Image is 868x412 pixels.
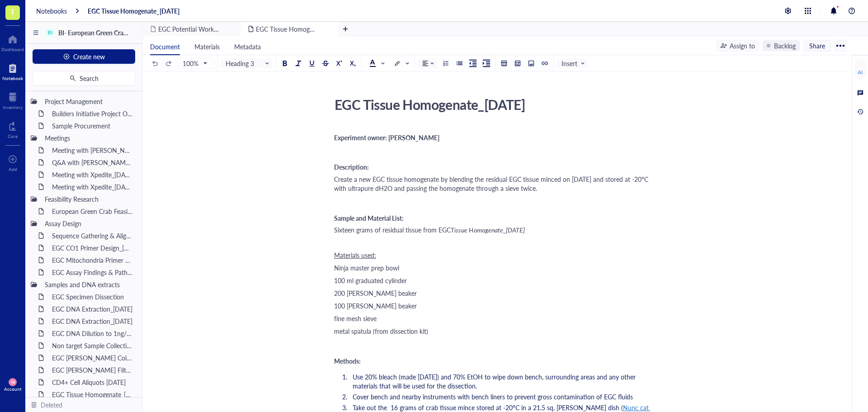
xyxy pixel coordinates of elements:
a: Notebook [2,61,23,81]
span: fine mesh sieve [334,314,377,323]
div: Meeting with Xpedite_[DATE] [48,168,137,181]
a: Core [8,119,18,139]
span: Ninja master prep bowl [334,263,399,272]
span: Sixteen grams of residual tissue from EGC [334,225,451,234]
div: Meetings [41,132,137,144]
div: EGC Tissue Homogenate_[DATE] [48,388,137,401]
div: EGC DNA Dilution to 1ng/ul_[DATE] [48,327,137,340]
div: Inventory [3,104,23,110]
span: Insert [561,59,585,67]
button: Share [803,40,831,51]
span: 200 [PERSON_NAME] beaker [334,289,417,298]
div: Non target Sample Collection, Dissection & DNA extraction [48,339,137,352]
span: 100 ml graduated cylinder [334,276,407,285]
div: AI [858,69,863,76]
a: Dashboard [1,32,24,52]
div: EGC [PERSON_NAME] Collection [48,351,137,364]
div: Samples and DNA extracts [41,278,137,291]
div: Meeting with Xpedite_[DATE] [48,180,137,193]
div: BI [47,29,52,36]
div: Meeting with [PERSON_NAME][GEOGRAPHIC_DATA] [DATE] [48,144,137,156]
div: EGC Mitochondria Primer Design_[DATE] [48,254,137,266]
div: Sequence Gathering & Alignment [48,229,137,242]
div: Feasibility Research [41,193,137,205]
span: Description: [334,162,369,171]
div: EGC Specimen Dissection [48,290,137,303]
span: Use 20% bleach (made [DATE]) and 70% EtOH to wipe down bench, surrounding areas and any other mat... [353,372,637,390]
span: Document [150,42,180,51]
span: Search [80,75,99,82]
div: EGC DNA Extraction_[DATE] [48,303,137,315]
span: 100% [183,59,207,67]
div: Account [4,386,22,392]
span: Create new [73,53,105,60]
span: Share [809,42,825,50]
div: European Green Crab Feasibility Research [48,205,137,218]
span: Methods: [334,356,361,365]
span: MB [10,380,14,384]
span: Create a new EGC tissue homogenate by blending the residual EGC tissue minced on [DATE] and store... [334,175,650,193]
a: Inventory [3,90,23,110]
div: EGC Assay Findings & Pathways_[DATE] [48,266,137,279]
div: CD4+ Cell Aliquots [DATE] [48,376,137,388]
span: Take out the 16 grams of crab tissue mince stored at -20°C in a 21.5 sq. [PERSON_NAME] dish ( [353,403,623,412]
span: T [10,6,15,17]
div: Sample Procurement [48,119,137,132]
div: Builders Initiative Project Outline [48,107,137,120]
div: EGC CO1 Primer Design_[DATE] [48,242,137,254]
span: metal spatula (from dissection kit) [334,327,428,336]
span: Sample and Material List: [334,213,404,223]
div: Backlog [774,41,796,51]
a: EGC Tissue Homogenate_[DATE] [88,7,179,15]
div: Notebook [2,76,23,81]
span: Cover bench and nearby instruments with bench liners to prevent gross contamination of EGC fluids [353,392,633,401]
div: Deleted [41,400,62,410]
span: Materials [194,42,220,51]
div: Add [9,166,17,172]
span: Heading 3 [226,59,270,67]
span: 100 [PERSON_NAME] beaker [334,301,417,310]
div: Project Management [41,95,137,108]
a: Notebooks [36,7,67,15]
span: Experiment owner: [PERSON_NAME] [334,133,439,142]
span: Materials used: [334,251,376,260]
button: Search [33,71,135,85]
div: Assign to [730,41,755,51]
button: Create new [33,49,135,64]
span: Metadata [234,42,261,51]
div: Assay Design [41,217,137,230]
span: BI- European Green Crab [PERSON_NAME] [58,28,179,37]
div: Core [8,133,18,139]
div: EGC Tissue Homogenate_[DATE] [330,93,652,116]
div: EGC DNA Extraction_[DATE] [48,315,137,327]
div: Dashboard [1,47,24,52]
div: Q&A with [PERSON_NAME] [DATE] [48,156,137,169]
span: Tissue Homogenate_[DATE] [451,225,524,234]
div: EGC [PERSON_NAME] Filter Extraction [PERSON_NAME] Bay [DATE] [48,364,137,376]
